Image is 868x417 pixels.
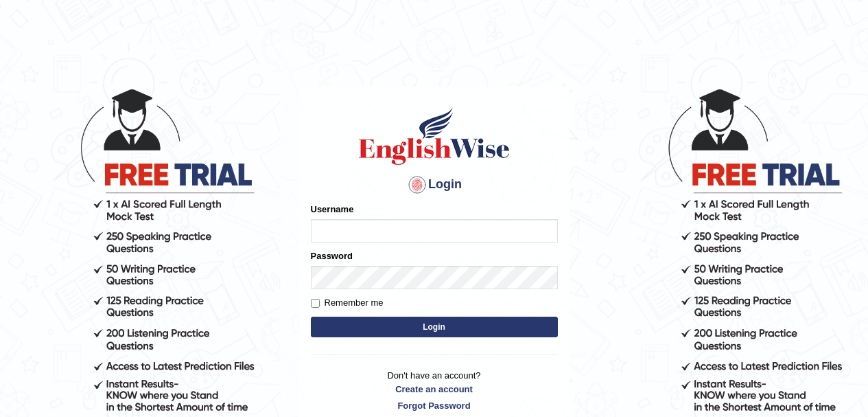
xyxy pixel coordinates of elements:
[311,399,558,412] a: Forgot Password
[311,317,558,337] button: Login
[311,296,384,310] label: Remember me
[311,249,353,262] label: Password
[311,174,558,196] h4: Login
[311,383,558,396] a: Create an account
[311,203,354,216] label: Username
[311,299,320,308] input: Remember me
[311,369,558,412] p: Don't have an account?
[356,105,513,167] img: Logo of English Wise sign in for intelligent practice with AI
